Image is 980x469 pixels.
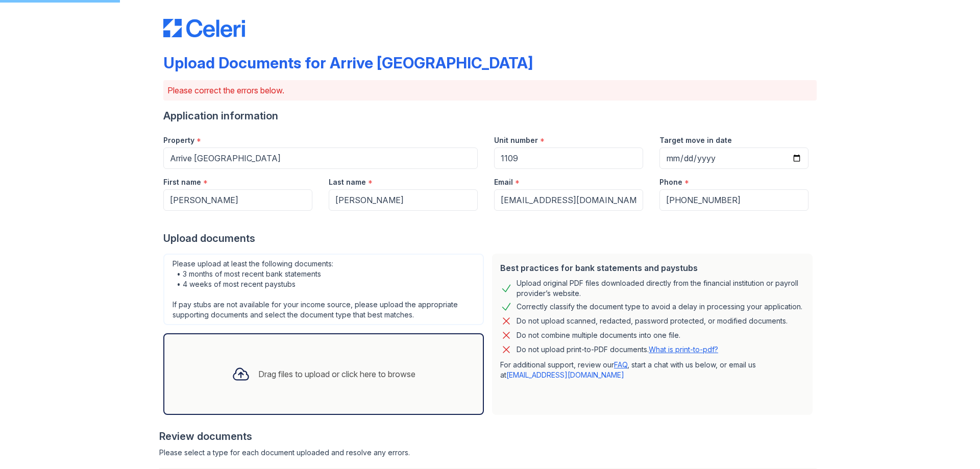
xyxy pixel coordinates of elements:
[159,429,817,443] div: Review documents
[614,360,627,369] a: FAQ
[506,371,624,379] a: [EMAIL_ADDRESS][DOMAIN_NAME]
[517,278,804,299] div: Upload original PDF files downloaded directly from the financial institution or payroll provider’...
[163,135,194,145] label: Property
[258,368,415,380] div: Drag files to upload or click here to browse
[163,254,484,325] div: Please upload at least the following documents: • 3 months of most recent bank statements • 4 wee...
[329,177,366,187] label: Last name
[517,344,718,355] p: Do not upload print-to-PDF documents.
[163,54,533,72] div: Upload Documents for Arrive [GEOGRAPHIC_DATA]
[659,177,682,187] label: Phone
[163,177,201,187] label: First name
[500,360,804,380] p: For additional support, review our , start a chat with us below, or email us at
[494,135,538,145] label: Unit number
[159,448,817,458] div: Please select a type for each document uploaded and resolve any errors.
[163,109,817,123] div: Application information
[163,231,817,245] div: Upload documents
[659,135,732,145] label: Target move in date
[167,84,813,96] p: Please correct the errors below.
[494,177,513,187] label: Email
[500,262,804,274] div: Best practices for bank statements and paystubs
[649,345,718,354] a: What is print-to-pdf?
[517,329,680,341] div: Do not combine multiple documents into one file.
[517,301,802,313] div: Correctly classify the document type to avoid a delay in processing your application.
[163,19,245,37] img: CE_Logo_Blue-a8612792a0a2168367f1c8372b55b34899dd931a85d93a1a3d3e32e68fde9ad4.png
[517,315,788,327] div: Do not upload scanned, redacted, password protected, or modified documents.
